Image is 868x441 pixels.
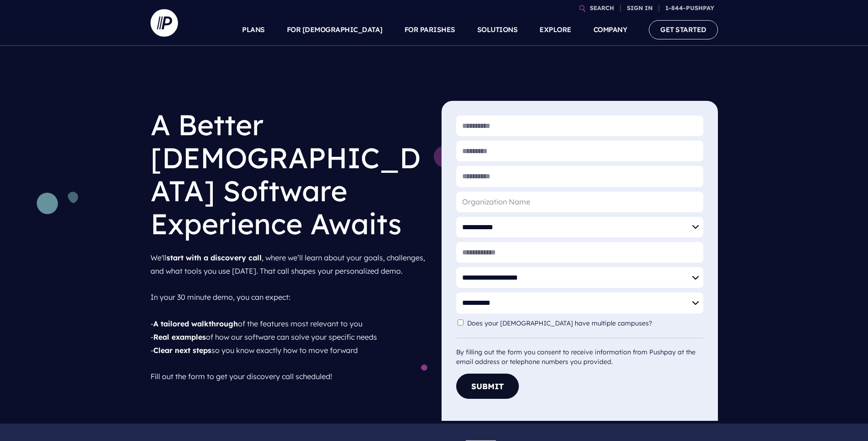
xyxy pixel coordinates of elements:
[153,332,206,342] strong: Real examples
[467,320,657,327] label: Does your [DEMOGRAPHIC_DATA] have multiple campuses?
[456,338,703,367] div: By filling out the form you consent to receive information from Pushpay at the email address or t...
[151,248,427,387] p: We'll , where we’ll learn about your goals, challenges, and what tools you use [DATE]. That call ...
[404,14,455,46] a: FOR PARISHES
[153,319,238,328] strong: A tailored walkthrough
[539,14,571,46] a: EXPLORE
[456,374,519,399] button: Submit
[287,14,383,46] a: FOR [DEMOGRAPHIC_DATA]
[151,101,427,248] h1: A Better [DEMOGRAPHIC_DATA] Software Experience Awaits
[649,20,718,39] a: GET STARTED
[167,253,262,262] strong: start with a discovery call
[593,14,627,46] a: COMPANY
[456,192,703,212] input: Organization Name
[242,14,265,46] a: PLANS
[477,14,518,46] a: SOLUTIONS
[153,346,211,355] strong: Clear next steps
